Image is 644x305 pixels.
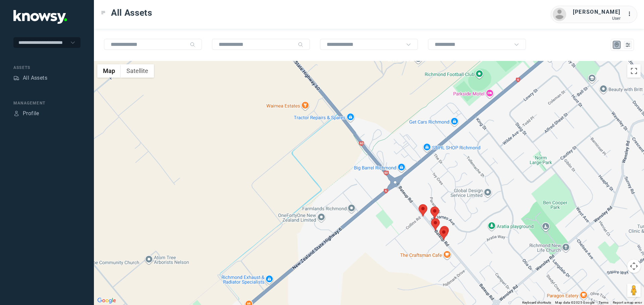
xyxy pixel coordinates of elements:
img: avatar.png [553,8,566,21]
span: Map data ©2025 Google [555,301,594,304]
button: Map camera controls [627,259,641,273]
div: Management [13,100,80,106]
a: Terms [599,301,609,304]
div: : [627,10,635,18]
div: Toggle Menu [101,10,106,15]
div: Search [298,42,303,47]
div: Assets [13,75,19,81]
div: Assets [13,65,80,71]
div: User [573,16,621,21]
div: Search [190,42,195,47]
a: AssetsAll Assets [13,74,47,82]
a: Open this area in Google Maps (opens a new window) [96,296,118,305]
div: All Assets [23,74,47,82]
span: All Assets [111,7,152,19]
div: Map [614,42,620,48]
button: Drag Pegman onto the map to open Street View [627,284,641,297]
button: Keyboard shortcuts [522,300,551,305]
button: Toggle fullscreen view [627,64,641,78]
img: Application Logo [13,10,67,24]
a: ProfileProfile [13,109,39,118]
div: List [625,42,631,48]
button: Show satellite imagery [121,64,154,78]
div: : [627,10,635,19]
div: Profile [13,110,19,117]
div: Profile [23,109,39,118]
img: Google [96,296,118,305]
tspan: ... [628,11,634,16]
div: [PERSON_NAME] [573,8,621,16]
button: Show street map [97,64,121,78]
a: Report a map error [613,301,642,304]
